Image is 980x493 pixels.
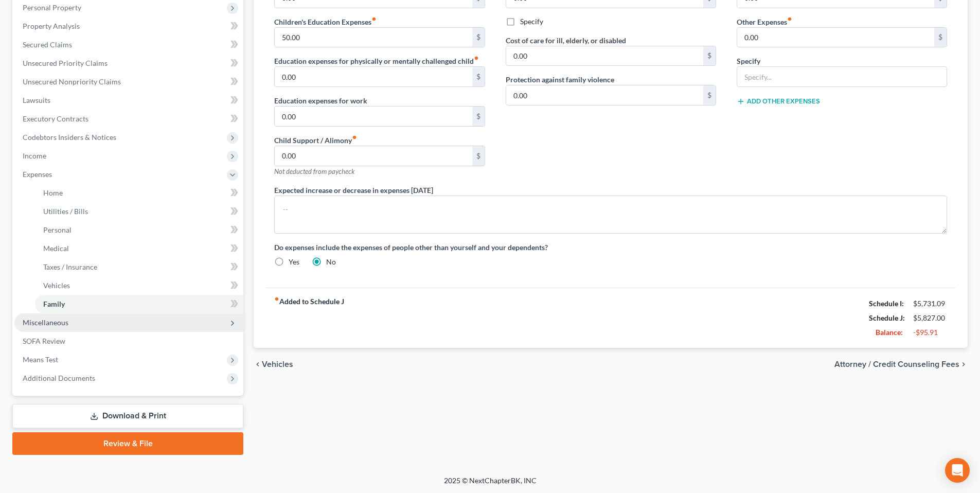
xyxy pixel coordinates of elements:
label: Cost of care for ill, elderly, or disabled [506,35,626,46]
div: $ [472,107,485,126]
label: Do expenses include the expenses of people other than yourself and your dependents? [274,242,947,253]
div: $ [472,28,485,47]
input: -- [275,67,472,86]
span: Unsecured Priority Claims [23,59,108,67]
strong: Balance: [876,328,903,337]
span: SOFA Review [23,337,65,345]
button: Add Other Expenses [737,97,820,105]
button: Attorney / Credit Counseling Fees chevron_right [834,360,968,368]
span: Vehicles [262,360,293,368]
input: -- [275,28,472,47]
a: Unsecured Priority Claims [14,54,243,73]
a: Executory Contracts [14,110,243,128]
label: Other Expenses [737,16,792,27]
input: -- [275,146,472,166]
span: Executory Contracts [23,114,88,123]
span: Secured Claims [23,40,72,49]
label: Specify [737,56,760,66]
div: -$95.91 [913,327,947,338]
a: SOFA Review [14,332,243,350]
strong: Schedule J: [869,313,905,322]
span: Unsecured Nonpriority Claims [23,77,121,86]
i: chevron_right [959,360,968,368]
span: Home [43,188,63,197]
span: Means Test [23,355,58,364]
i: chevron_left [254,360,262,368]
span: Utilities / Bills [43,207,88,216]
label: Education expenses for physically or mentally challenged child [274,56,479,66]
a: Lawsuits [14,91,243,110]
input: -- [275,107,472,126]
i: fiber_manual_record [371,16,377,22]
span: Expenses [23,170,52,179]
a: Unsecured Nonpriority Claims [14,73,243,91]
input: -- [506,85,703,105]
i: fiber_manual_record [274,296,279,302]
div: $ [703,46,716,66]
label: Children's Education Expenses [274,16,377,27]
label: No [326,257,336,267]
label: Protection against family violence [506,74,614,85]
a: Review & File [12,432,243,455]
label: Education expenses for work [274,95,367,106]
input: Specify... [737,67,947,86]
label: Specify [520,16,543,27]
a: Property Analysis [14,17,243,36]
a: Utilities / Bills [35,202,243,221]
button: chevron_left Vehicles [254,360,293,368]
span: Not deducted from paycheck [274,167,354,175]
span: Additional Documents [23,374,95,382]
div: $ [703,85,716,105]
a: Personal [35,221,243,239]
i: fiber_manual_record [352,135,357,140]
span: Taxes / Insurance [43,262,97,271]
a: Secured Claims [14,36,243,54]
span: Family [43,300,65,308]
div: $ [934,28,947,47]
label: Expected increase or decrease in expenses [DATE] [274,185,433,196]
span: Miscellaneous [23,318,68,327]
label: Yes [289,257,299,267]
span: Codebtors Insiders & Notices [23,133,116,142]
span: Personal Property [23,3,81,12]
i: fiber_manual_record [474,56,479,61]
i: fiber_manual_record [787,16,792,22]
input: -- [737,28,934,47]
a: Family [35,295,243,313]
div: $ [472,146,485,166]
strong: Added to Schedule J [274,296,344,340]
a: Download & Print [12,404,243,428]
div: $ [472,67,485,86]
span: Income [23,151,46,160]
label: Child Support / Alimony [274,135,357,146]
span: Lawsuits [23,96,50,104]
input: -- [506,46,703,66]
a: Home [35,184,243,202]
span: Property Analysis [23,22,80,30]
span: Personal [43,225,72,234]
a: Vehicles [35,276,243,295]
a: Medical [35,239,243,258]
div: $5,827.00 [913,313,947,323]
span: Vehicles [43,281,70,290]
div: Open Intercom Messenger [945,458,970,483]
span: Medical [43,244,69,253]
span: Attorney / Credit Counseling Fees [834,360,959,368]
a: Taxes / Insurance [35,258,243,276]
div: $5,731.09 [913,298,947,309]
strong: Schedule I: [869,299,904,308]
